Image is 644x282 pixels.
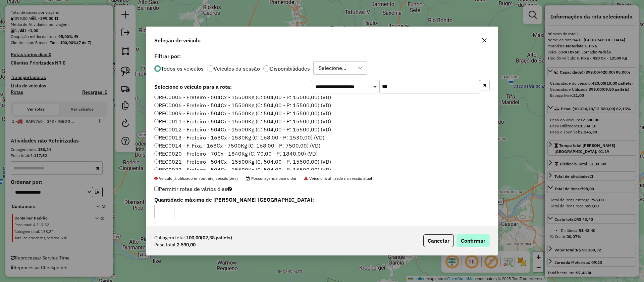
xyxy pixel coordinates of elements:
span: Veículo já utilizado na sessão atual [304,176,372,181]
strong: 100,00 [186,234,232,241]
label: REC0014 - F. Fixa - 168Cx - 7500Kg (C: 168,00 - P: 7500,00) (VD) [154,142,320,150]
input: REC0013 - Freteiro - 168Cx - 1530Kg (C: 168,00 - P: 1530,00) (VD) [154,135,159,139]
input: REC0020 - Freteiro - 70Cx - 1840Kg (C: 70,00 - P: 1840,00) (VD) [154,151,159,156]
label: Todos os veiculos [161,66,204,71]
input: REC0011 - Freteiro - 504Cx - 15500Kg (C: 504,00 - P: 15500,00) (VD) [154,119,159,123]
label: Permitir rotas de vários dias [154,183,232,195]
span: (02,38 pallets) [201,235,232,241]
input: REC0006 - Freteiro - 504Cx - 15500Kg (C: 504,00 - P: 15500,00) (VD) [154,103,159,107]
span: Cubagem total: [154,234,186,241]
label: REC0009 - Freteiro - 504Cx - 15500Kg (C: 504,00 - P: 15500,00) (VD) [154,109,331,117]
input: REC0022 - Freteiro - 504Cx - 15500Kg (C: 504,00 - P: 15500,00) (VD) [154,167,159,172]
label: Filtrar por: [154,52,490,60]
span: Veículo já utilizado em outra(s) sessão(ões) [154,176,238,181]
button: Cancelar [423,234,454,247]
strong: 2.590,00 [177,241,196,248]
label: Veículos da sessão [214,66,260,71]
span: Peso total: [154,241,177,248]
span: Possui agenda para o dia [246,176,296,181]
label: REC0005 - Freteiro - 504Cx - 15500Kg (C: 504,00 - P: 15500,00) (VD) [154,93,331,101]
button: Confirmar [457,234,490,247]
label: REC0022 - Freteiro - 504Cx - 15500Kg (C: 504,00 - P: 15500,00) (VD) [154,166,331,174]
label: Disponibilidades [270,66,310,71]
label: REC0013 - Freteiro - 168Cx - 1530Kg (C: 168,00 - P: 1530,00) (VD) [154,133,324,142]
label: REC0006 - Freteiro - 504Cx - 15500Kg (C: 504,00 - P: 15500,00) (VD) [154,101,331,109]
div: Selecione... [316,62,348,74]
input: REC0009 - Freteiro - 504Cx - 15500Kg (C: 504,00 - P: 15500,00) (VD) [154,111,159,115]
label: REC0011 - Freteiro - 504Cx - 15500Kg (C: 504,00 - P: 15500,00) (VD) [154,117,331,125]
input: REC0014 - F. Fixa - 168Cx - 7500Kg (C: 168,00 - P: 7500,00) (VD) [154,143,159,148]
label: REC0021 - Freteiro - 504Cx - 15500Kg (C: 504,00 - P: 15500,00) (VD) [154,158,331,166]
label: REC0020 - Freteiro - 70Cx - 1840Kg (C: 70,00 - P: 1840,00) (VD) [154,150,318,158]
input: REC0021 - Freteiro - 504Cx - 15500Kg (C: 504,00 - P: 15500,00) (VD) [154,159,159,164]
i: Selecione pelo menos um veículo [227,186,232,192]
label: REC0012 - Freteiro - 504Cx - 15500Kg (C: 504,00 - P: 15500,00) (VD) [154,125,331,133]
label: Quantidade máxima de [PERSON_NAME] [GEOGRAPHIC_DATA]: [154,196,375,204]
input: REC0005 - Freteiro - 504Cx - 15500Kg (C: 504,00 - P: 15500,00) (VD) [154,95,159,99]
span: Seleção de veículo [154,36,201,44]
input: REC0012 - Freteiro - 504Cx - 15500Kg (C: 504,00 - P: 15500,00) (VD) [154,127,159,131]
strong: Selecione o veículo para a rota: [154,83,232,90]
input: Permitir rotas de vários dias [154,187,159,191]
